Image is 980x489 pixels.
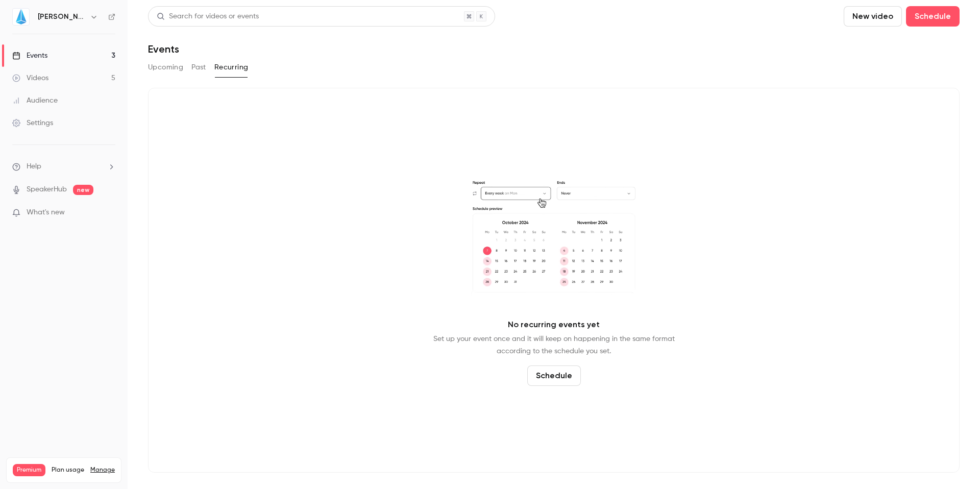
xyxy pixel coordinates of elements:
button: Past [191,59,206,76]
div: Videos [12,73,48,83]
button: New video [844,6,902,27]
h6: [PERSON_NAME] [38,12,86,22]
button: Upcoming [148,59,183,76]
div: Search for videos or events [157,11,259,22]
a: SpeakerHub [27,184,67,195]
h1: Events [148,43,179,55]
span: Plan usage [52,466,84,474]
span: Premium [13,464,45,476]
div: Events [12,51,47,61]
a: Manage [90,466,115,474]
button: Schedule [906,6,960,27]
button: Recurring [214,59,249,76]
button: Schedule [527,365,581,386]
span: What's new [27,207,65,218]
li: help-dropdown-opener [12,161,115,172]
img: JIN [13,9,29,25]
div: Settings [12,118,53,128]
p: Set up your event once and it will keep on happening in the same format according to the schedule... [433,333,675,357]
div: Audience [12,95,58,106]
span: Help [27,161,41,172]
span: new [73,185,93,195]
p: No recurring events yet [508,319,600,331]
